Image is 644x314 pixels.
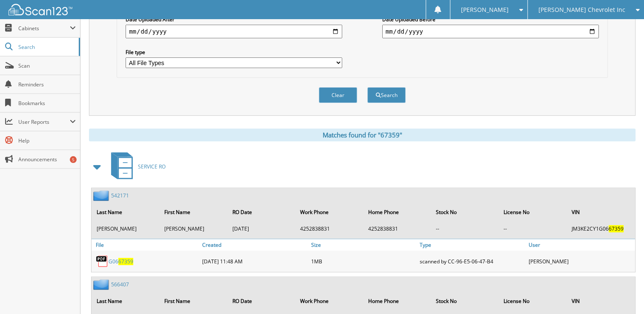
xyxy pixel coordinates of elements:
a: User [527,239,635,251]
th: First Name [160,292,227,310]
td: 4252838831 [364,222,431,236]
td: -- [432,222,498,236]
th: License No [499,292,566,310]
input: start [126,25,342,38]
a: 566407 [111,281,129,288]
th: Stock No [432,203,498,221]
span: User Reports [18,118,70,126]
span: Cabinets [18,25,70,32]
a: SERVICE RO [106,150,166,183]
th: Home Phone [364,203,431,221]
img: folder2.png [93,190,111,201]
td: -- [499,222,566,236]
th: RO Date [228,203,295,221]
a: 542171 [111,192,129,199]
div: [PERSON_NAME] [527,253,635,270]
button: Clear [319,87,357,103]
img: scan123-logo-white.svg [9,4,72,15]
span: Search [18,43,74,51]
input: end [382,25,599,38]
span: Announcements [18,156,76,163]
th: RO Date [228,292,295,310]
a: Created [200,239,309,251]
img: PDF.png [96,255,109,268]
label: File type [126,49,342,56]
th: Work Phone [296,292,363,310]
label: Date Uploaded Before [382,16,599,23]
a: File [92,239,200,251]
td: 4252838831 [296,222,363,236]
div: 1MB [309,253,418,270]
th: Last Name [92,292,159,310]
th: VIN [567,292,634,310]
span: [PERSON_NAME] [461,7,509,12]
a: G0667359 [109,258,133,265]
span: SERVICE RO [138,163,166,170]
th: First Name [160,203,227,221]
a: Type [418,239,526,251]
div: Matches found for "67359" [89,128,635,141]
div: [DATE] 11:48 AM [200,253,309,270]
td: [PERSON_NAME] [92,222,159,236]
span: 67359 [609,225,624,232]
th: Home Phone [364,292,431,310]
th: Stock No [432,292,498,310]
button: Search [367,87,406,103]
span: Reminders [18,81,76,88]
td: [DATE] [228,222,295,236]
span: Scan [18,62,76,69]
iframe: Chat Widget [601,273,644,314]
th: VIN [567,203,634,221]
span: [PERSON_NAME] Chevrolet Inc [538,7,625,12]
span: Bookmarks [18,100,76,107]
label: Date Uploaded After [126,16,342,23]
td: JM3KE2CY1G06 [567,222,634,236]
th: Work Phone [296,203,363,221]
span: Help [18,137,76,144]
div: 5 [70,156,77,163]
th: License No [499,203,566,221]
img: folder2.png [93,279,111,290]
div: scanned by CC-96-E5-06-47-B4 [418,253,526,270]
th: Last Name [92,203,159,221]
span: 67359 [118,258,133,265]
td: [PERSON_NAME] [160,222,227,236]
a: Size [309,239,418,251]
